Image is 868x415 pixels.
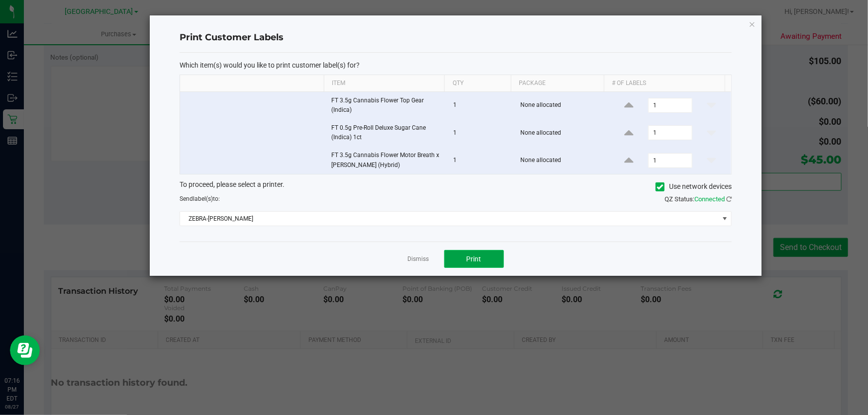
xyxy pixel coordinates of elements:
td: FT 0.5g Pre-Roll Deluxe Sugar Cane (Indica) 1ct [325,119,448,147]
td: None allocated [514,119,609,147]
td: FT 3.5g Cannabis Flower Motor Breath x [PERSON_NAME] (Hybrid) [325,147,448,173]
td: 1 [447,92,514,119]
span: QZ Status: [665,195,732,203]
div: To proceed, please select a printer. [172,179,739,194]
th: Qty [444,75,510,92]
h4: Print Customer Labels [180,31,732,44]
th: # of labels [604,75,725,92]
td: None allocated [514,92,609,119]
span: Print [467,255,482,263]
label: Use network devices [656,181,732,192]
th: Package [511,75,604,92]
button: Print [444,250,504,268]
td: FT 3.5g Cannabis Flower Top Gear (Indica) [325,92,448,119]
span: Send to: [180,195,220,202]
a: Dismiss [408,255,429,263]
span: ZEBRA-[PERSON_NAME] [180,212,719,226]
th: Item [324,75,445,92]
p: Which item(s) would you like to print customer label(s) for? [180,61,732,70]
span: label(s) [193,195,213,202]
td: None allocated [514,147,609,173]
span: Connected [694,195,725,203]
td: 1 [447,147,514,173]
td: 1 [447,119,514,147]
iframe: Resource center [10,335,40,365]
